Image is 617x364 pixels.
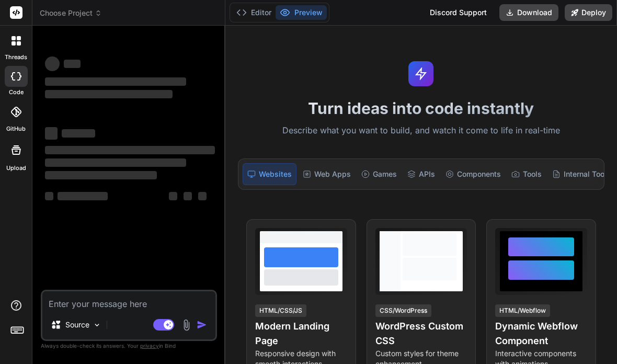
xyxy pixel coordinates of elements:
[180,319,192,331] img: attachment
[62,129,95,138] span: ‌
[375,304,431,317] div: CSS/WordPress
[299,163,355,185] div: Web Apps
[232,5,276,20] button: Editor
[58,192,108,200] span: ‌
[65,320,89,330] p: Source
[45,90,173,98] span: ‌
[403,163,439,185] div: APIs
[45,56,60,71] span: ‌
[169,192,177,200] span: ‌
[45,158,186,167] span: ‌
[357,163,401,185] div: Games
[441,163,505,185] div: Components
[548,163,615,185] div: Internal Tools
[495,304,550,317] div: HTML/Webflow
[6,124,26,133] label: GitHub
[45,171,157,179] span: ‌
[197,320,207,330] img: icon
[40,8,102,18] span: Choose Project
[64,60,81,68] span: ‌
[276,5,327,20] button: Preview
[93,321,101,329] img: Pick Models
[45,127,58,140] span: ‌
[198,192,207,200] span: ‌
[243,163,296,185] div: Websites
[565,4,612,21] button: Deploy
[495,319,587,348] h4: Dynamic Webflow Component
[6,164,26,173] label: Upload
[507,163,546,185] div: Tools
[45,77,186,86] span: ‌
[45,146,215,154] span: ‌
[424,4,493,21] div: Discord Support
[140,343,159,349] span: privacy
[232,99,611,118] h1: Turn ideas into code instantly
[45,192,53,200] span: ‌
[375,319,467,348] h4: WordPress Custom CSS
[255,319,347,348] h4: Modern Landing Page
[255,304,306,317] div: HTML/CSS/JS
[232,124,611,138] p: Describe what you want to build, and watch it come to life in real-time
[499,4,558,21] button: Download
[184,192,192,200] span: ‌
[41,341,217,351] p: Always double-check its answers. Your in Bind
[5,53,27,62] label: threads
[9,88,24,97] label: code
